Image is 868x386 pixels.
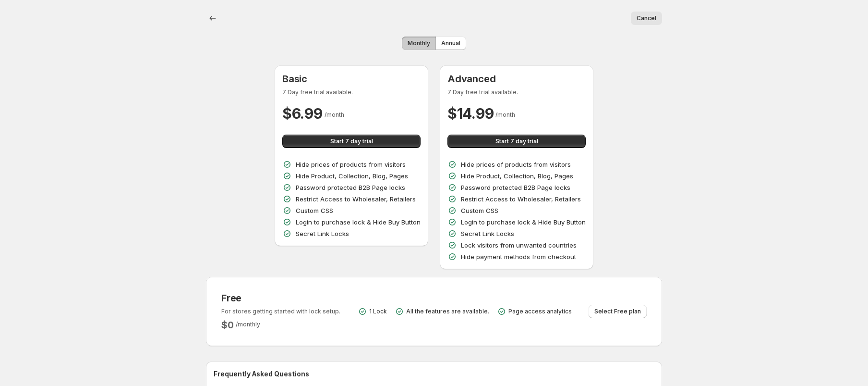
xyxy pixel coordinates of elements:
[296,160,406,169] p: Hide prices of products from visitors
[447,104,494,123] h2: $ 14.99
[495,111,515,118] span: / month
[495,137,538,145] span: Start 7 day trial
[447,88,586,96] p: 7 Day free trial available.
[296,217,421,227] p: Login to purchase lock & Hide Buy Button
[330,137,373,145] span: Start 7 day trial
[461,171,573,181] p: Hide Product, Collection, Blog, Pages
[296,194,416,204] p: Restrict Access to Wholesaler, Retailers
[461,252,576,261] p: Hide payment methods from checkout
[221,308,340,315] p: For stores getting started with lock setup.
[435,37,466,50] button: Annual
[447,135,586,148] button: Start 7 day trial
[282,135,421,148] button: Start 7 day trial
[447,73,586,85] h3: Advanced
[296,206,333,215] p: Custom CSS
[282,104,323,123] h2: $ 6.99
[221,292,340,304] h3: Free
[461,183,570,192] p: Password protected B2B Page locks
[325,111,344,118] span: / month
[589,305,647,318] button: Select Free plan
[461,229,514,238] p: Secret Link Locks
[637,14,656,22] span: Cancel
[236,321,260,328] span: / monthly
[282,73,421,85] h3: Basic
[282,88,421,96] p: 7 Day free trial available.
[408,39,430,47] span: Monthly
[508,308,572,315] p: Page access analytics
[461,194,581,204] p: Restrict Access to Wholesaler, Retailers
[461,206,498,215] p: Custom CSS
[221,319,234,331] h2: $ 0
[296,229,349,238] p: Secret Link Locks
[594,308,641,315] span: Select Free plan
[461,240,577,250] p: Lock visitors from unwanted countries
[461,160,571,169] p: Hide prices of products from visitors
[296,183,405,192] p: Password protected B2B Page locks
[369,308,387,315] p: 1 Lock
[296,171,408,181] p: Hide Product, Collection, Blog, Pages
[406,308,489,315] p: All the features are available.
[631,12,662,25] button: Cancel
[214,369,654,379] h2: Frequently Asked Questions
[441,39,460,47] span: Annual
[402,37,436,50] button: Monthly
[461,217,586,227] p: Login to purchase lock & Hide Buy Button
[206,12,219,25] button: back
